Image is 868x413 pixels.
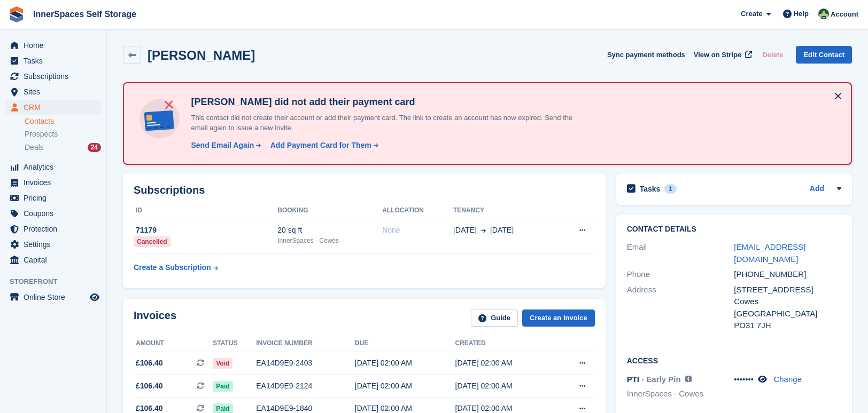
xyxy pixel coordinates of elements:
[796,46,852,63] a: Edit Contact
[24,221,88,236] span: Protection
[134,262,211,273] div: Create a Subscription
[5,221,101,236] a: menu
[641,375,680,384] span: - Early Pin
[455,335,556,352] th: Created
[10,276,106,287] span: Storefront
[685,376,692,382] img: icon-info-grey-7440780725fd019a000dd9b08b2336e03edf1995a4989e88bcd33f0948082b44.svg
[5,53,101,68] a: menu
[277,236,382,245] div: InnerSpaces - Cowes
[88,143,101,152] div: 24
[627,268,734,281] div: Phone
[455,358,556,369] div: [DATE] 02:00 AM
[734,308,841,320] div: [GEOGRAPHIC_DATA]
[25,129,101,140] a: Prospects
[773,375,802,384] a: Change
[24,38,88,53] span: Home
[607,46,685,63] button: Sync payment methods
[734,296,841,308] div: Cowes
[5,290,101,305] a: menu
[734,375,754,384] span: •••••••
[5,175,101,190] a: menu
[734,268,841,281] div: [PHONE_NUMBER]
[134,184,595,196] h2: Subscriptions
[627,225,841,234] h2: Contact Details
[136,358,163,369] span: £106.40
[24,237,88,252] span: Settings
[627,355,841,366] h2: Access
[831,9,858,20] span: Account
[734,284,841,296] div: [STREET_ADDRESS]
[5,38,101,53] a: menu
[134,258,218,277] a: Create a Subscription
[191,140,254,151] div: Send Email Again
[25,116,101,126] a: Contacts
[664,184,677,194] div: 1
[490,225,514,236] span: [DATE]
[453,225,477,236] span: [DATE]
[24,69,88,84] span: Subscriptions
[758,46,787,63] button: Delete
[24,252,88,267] span: Capital
[5,100,101,115] a: menu
[24,175,88,190] span: Invoices
[88,291,101,304] a: Preview store
[734,242,805,264] a: [EMAIL_ADDRESS][DOMAIN_NAME]
[137,96,182,141] img: no-card-linked-e7822e413c904bf8b177c4d89f31251c4716f9871600ec3ca5bfc59e148c83f4.svg
[148,48,255,62] h2: [PERSON_NAME]
[5,160,101,174] a: menu
[5,252,101,267] a: menu
[134,202,277,219] th: ID
[134,236,170,247] div: Cancelled
[627,284,734,332] div: Address
[24,290,88,305] span: Online Store
[25,142,101,153] a: Deals 24
[5,206,101,221] a: menu
[24,84,88,99] span: Sites
[382,202,453,219] th: Allocation
[627,388,734,400] li: InnerSpaces - Cowes
[455,380,556,392] div: [DATE] 02:00 AM
[256,358,355,369] div: EA14D9E9-2403
[266,140,379,151] a: Add Payment Card for Them
[187,113,587,133] p: This contact did not create their account or add their payment card. The link to create an accoun...
[24,206,88,221] span: Coupons
[24,160,88,174] span: Analytics
[355,380,455,392] div: [DATE] 02:00 AM
[134,225,277,236] div: 71179
[355,335,455,352] th: Due
[277,202,382,219] th: Booking
[136,380,163,392] span: £106.40
[24,53,88,68] span: Tasks
[25,129,58,139] span: Prospects
[355,358,455,369] div: [DATE] 02:00 AM
[453,202,556,219] th: Tenancy
[810,183,824,195] a: Add
[24,100,88,115] span: CRM
[382,225,453,236] div: None
[213,358,232,369] span: Void
[213,335,256,352] th: Status
[134,309,176,327] h2: Invoices
[256,335,355,352] th: Invoice number
[256,380,355,392] div: EA14D9E9-2124
[25,142,44,153] span: Deals
[5,190,101,205] a: menu
[471,309,518,327] a: Guide
[24,190,88,205] span: Pricing
[741,9,762,19] span: Create
[213,381,232,392] span: Paid
[818,9,829,19] img: Paula Amey
[794,9,809,19] span: Help
[522,309,595,327] a: Create an Invoice
[29,5,141,23] a: InnerSpaces Self Storage
[689,46,754,63] a: View on Stripe
[694,50,741,60] span: View on Stripe
[5,237,101,252] a: menu
[627,241,734,265] div: Email
[270,140,371,151] div: Add Payment Card for Them
[734,320,841,332] div: PO31 7JH
[277,225,382,236] div: 20 sq ft
[627,375,639,384] span: PTI
[5,84,101,99] a: menu
[9,6,25,22] img: stora-icon-8386f47178a22dfd0bd8f6a31ec36ba5ce8667c1dd55bd0f319d3a0aa187defe.svg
